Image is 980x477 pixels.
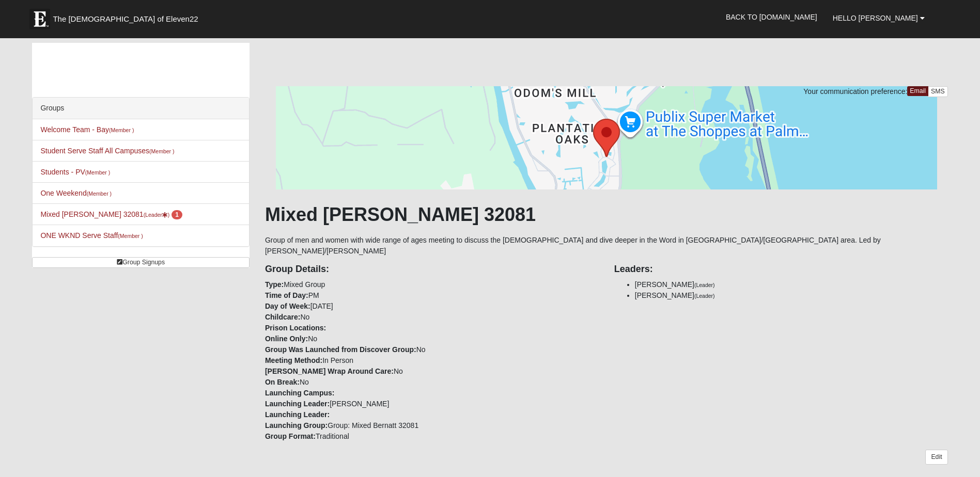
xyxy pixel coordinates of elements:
strong: Online Only: [265,335,308,343]
small: (Member ) [109,127,134,133]
strong: On Break: [265,378,300,386]
div: Groups [33,98,249,119]
li: [PERSON_NAME] [635,279,948,290]
a: Welcome Team - Bay(Member ) [40,125,134,134]
h4: Leaders: [614,264,948,275]
a: Edit [925,450,947,465]
small: (Leader ) [144,212,170,218]
small: (Member ) [118,233,143,239]
a: The [DEMOGRAPHIC_DATA] of Eleven22 [24,4,231,29]
a: SMS [928,86,948,97]
strong: Time of Day: [265,291,308,299]
strong: Day of Week: [265,302,310,310]
li: [PERSON_NAME] [635,290,948,301]
small: (Leader) [694,293,715,299]
span: The [DEMOGRAPHIC_DATA] of Eleven22 [53,14,198,24]
strong: Launching Leader: [265,410,330,419]
a: Hello [PERSON_NAME] [825,5,932,31]
strong: Group Was Launched from Discover Group: [265,345,416,354]
a: Email [907,86,928,96]
strong: Type: [265,280,284,289]
small: (Leader) [694,282,715,288]
h4: Group Details: [265,264,599,275]
a: Group Signups [32,257,250,268]
strong: [PERSON_NAME] Wrap Around Care: [265,367,394,375]
a: Mixed [PERSON_NAME] 32081(Leader) 1 [40,210,182,218]
strong: Childcare: [265,313,300,321]
a: Students - PV(Member ) [40,168,110,176]
small: (Member ) [85,169,110,176]
a: Student Serve Staff All Campuses(Member ) [40,147,174,155]
a: Back to [DOMAIN_NAME] [718,4,825,30]
h1: Mixed [PERSON_NAME] 32081 [265,203,948,226]
strong: Launching Campus: [265,389,335,397]
small: (Member ) [149,148,174,154]
a: One Weekend(Member ) [40,189,112,197]
div: Mixed Group PM [DATE] No No No In Person No No [PERSON_NAME] Group: Mixed Bernatt 32081 Traditional [257,257,606,442]
span: Hello [PERSON_NAME] [833,14,918,22]
strong: Meeting Method: [265,356,322,364]
span: number of pending members [172,210,182,219]
strong: Launching Group: [265,421,328,430]
strong: Launching Leader: [265,400,330,408]
small: (Member ) [87,190,112,197]
a: ONE WKND Serve Staff(Member ) [40,231,143,240]
img: Eleven22 logo [29,9,50,29]
span: Your communication preference: [803,87,907,96]
strong: Prison Locations: [265,324,326,332]
strong: Group Format: [265,432,316,440]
